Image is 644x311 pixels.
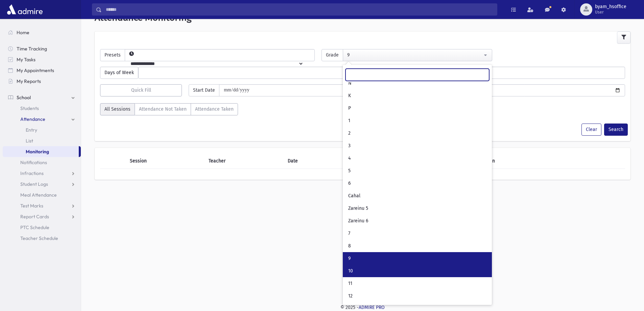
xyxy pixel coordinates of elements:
[20,235,58,241] span: Teacher Schedule
[348,293,353,299] span: 12
[102,3,497,16] input: Search
[3,114,81,125] a: Attendance
[348,180,351,187] span: 6
[20,170,44,176] span: Infractions
[348,280,352,287] span: 11
[604,124,628,136] button: Search
[348,80,352,87] span: N
[284,153,341,169] th: Date
[3,27,81,38] a: Home
[3,211,81,222] a: Report Cards
[189,84,219,96] span: Start Date
[348,92,351,99] span: K
[348,105,351,112] span: P
[100,103,238,118] div: AttTaken
[20,224,49,230] span: PTC Schedule
[3,65,81,76] a: My Appointments
[17,67,54,73] span: My Appointments
[135,103,191,115] label: Attendance Not Taken
[26,138,33,144] span: List
[3,135,81,146] a: List
[126,153,205,169] th: Session
[348,243,351,249] span: 8
[3,92,81,103] a: School
[20,181,48,187] span: Student Logs
[595,9,626,15] span: User
[581,124,601,136] button: Clear
[17,78,41,84] span: My Reports
[347,51,482,59] div: 9
[26,149,49,155] span: Monitoring
[100,84,182,96] button: Quick Fill
[3,222,81,233] a: PTC Schedule
[348,117,350,124] span: 1
[20,192,57,198] span: Meal Attendance
[205,153,284,169] th: Teacher
[17,94,31,101] span: School
[26,127,37,133] span: Entry
[3,157,81,168] a: Notifications
[20,105,39,111] span: Students
[348,193,360,199] span: Cahal
[100,67,138,79] span: Days of Week
[348,130,351,137] span: 2
[595,4,626,9] span: byam_hsoffice
[359,305,385,310] a: ADMIRE PRO
[3,103,81,114] a: Students
[348,142,351,149] span: 3
[5,3,44,16] img: AdmirePro
[348,155,351,162] span: 4
[345,69,489,81] input: Search
[3,54,81,65] a: My Tasks
[321,49,343,61] span: Grade
[348,205,368,212] span: Zareinu 5
[343,49,492,61] button: 9
[3,43,81,54] a: Time Tracking
[348,168,351,174] span: 5
[100,103,135,115] label: All Sessions
[92,304,633,311] div: © 2025 -
[348,230,350,237] span: 7
[3,200,81,211] a: Test Marks
[191,103,238,115] label: Attendance Taken
[3,125,81,135] a: Entry
[3,168,81,179] a: Infractions
[348,218,368,224] span: Zareinu 6
[17,29,29,36] span: Home
[348,255,351,262] span: 9
[20,116,45,122] span: Attendance
[348,268,353,274] span: 10
[452,153,600,169] th: Attendance Taken
[3,146,79,157] a: Monitoring
[3,179,81,190] a: Student Logs
[100,49,125,61] span: Presets
[131,87,151,93] span: Quick Fill
[20,203,43,209] span: Test Marks
[3,233,81,244] a: Teacher Schedule
[3,76,81,87] a: My Reports
[17,57,35,63] span: My Tasks
[341,153,452,169] th: Day of Week
[3,190,81,200] a: Meal Attendance
[20,159,47,165] span: Notifications
[17,46,47,52] span: Time Tracking
[20,214,49,220] span: Report Cards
